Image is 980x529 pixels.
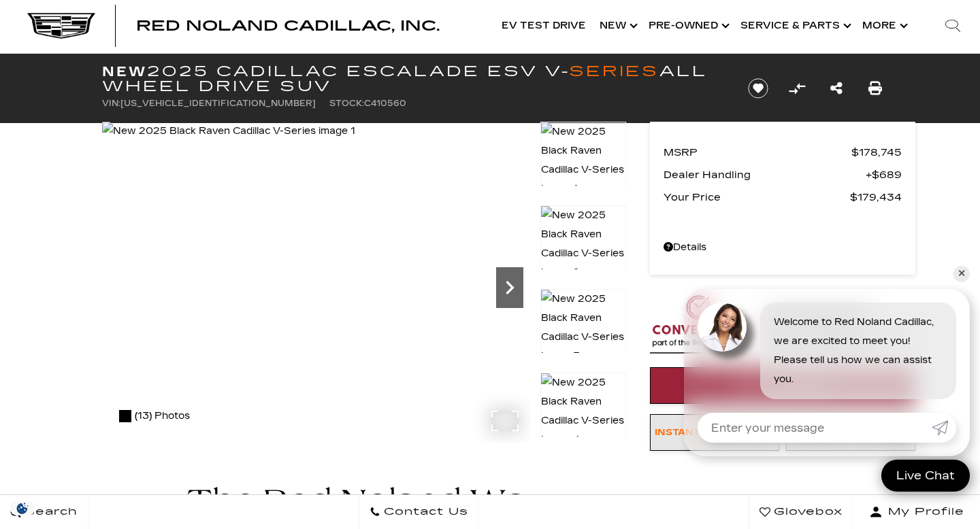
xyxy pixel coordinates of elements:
button: Save vehicle [743,78,773,99]
span: Live Chat [889,468,962,483]
xt-mark: Series [569,63,659,80]
img: Agent profile photo [698,303,747,352]
a: Submit [932,413,956,443]
h1: 2025 Cadillac Escalade ESV V- All Wheel Drive SUV [102,64,725,94]
span: My Profile [883,502,964,522]
div: Next [496,267,523,308]
span: Red Noland Cadillac, Inc. [136,18,440,34]
input: Enter your message [698,413,932,443]
div: (13) Photos [112,400,197,432]
span: C410560 [364,99,406,108]
a: Contact Us [359,495,479,529]
img: New 2025 Black Raven Cadillac V-Series image 2 [540,205,626,283]
a: Details [664,238,902,257]
span: [US_VEHICLE_IDENTIFICATION_NUMBER] [120,99,316,108]
a: Live Chat [881,460,970,492]
a: Red Noland Cadillac, Inc. [136,19,440,33]
a: InstantTrade Value [650,414,779,451]
div: Welcome to Red Noland Cadillac, we are excited to meet you! Please tell us how we can assist you. [760,303,956,399]
img: New 2025 Black Raven Cadillac V-Series image 1 [102,122,355,141]
xt-mark: Instant [655,427,700,438]
span: VIN: [102,99,120,108]
span: $178,745 [851,143,902,162]
span: Trade Value [655,427,774,438]
img: New 2025 Black Raven Cadillac V-Series image 3 [540,289,626,366]
span: $179,434 [850,188,902,207]
img: New 2025 Black Raven Cadillac V-Series image 4 [540,373,626,450]
a: Start Your Deal [650,367,915,404]
a: Dealer Handling $689 [664,165,902,184]
a: Glovebox [749,495,853,529]
img: Opt-Out Icon [7,501,38,515]
a: MSRP $178,745 [664,143,902,162]
span: Search [21,502,78,522]
button: Open user profile menu [853,495,980,529]
span: Your Price [664,188,850,207]
span: MSRP [664,143,851,162]
span: Glovebox [770,502,843,522]
button: Compare vehicle [787,78,807,99]
section: Click to Open Cookie Consent Modal [7,501,38,515]
span: $689 [866,165,902,184]
a: Print this New 2025 Cadillac Escalade ESV V-Series All Wheel Drive SUV [868,79,882,98]
img: New 2025 Black Raven Cadillac V-Series image 1 [540,122,626,199]
strong: New [102,63,147,80]
a: Share this New 2025 Cadillac Escalade ESV V-Series All Wheel Drive SUV [830,79,843,98]
a: Your Price $179,434 [664,188,902,207]
span: Contact Us [380,502,468,522]
img: Cadillac Dark Logo with Cadillac White Text [27,13,95,39]
span: Dealer Handling [664,165,866,184]
span: Stock: [329,99,364,108]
